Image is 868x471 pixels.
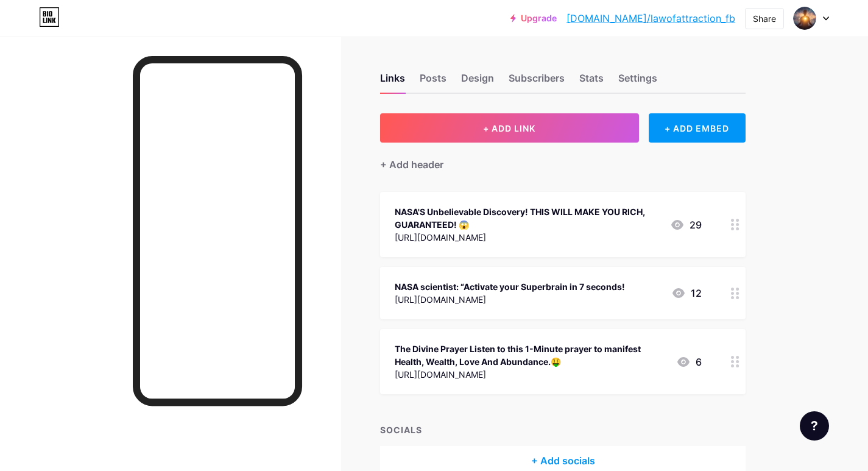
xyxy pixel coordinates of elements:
[380,423,746,436] div: SOCIALS
[649,113,746,143] div: + ADD EMBED
[461,71,494,93] div: Design
[509,71,565,93] div: Subscribers
[483,123,535,133] span: + ADD LINK
[395,293,625,306] div: [URL][DOMAIN_NAME]
[510,13,557,23] a: Upgrade
[380,71,405,93] div: Links
[395,205,660,231] div: NASA'S Unbelievable Discovery! THIS WILL MAKE YOU RICH, GUARANTEED! 😱
[395,368,666,381] div: [URL][DOMAIN_NAME]
[395,342,666,368] div: The Divine Prayer Listen to this 1-Minute prayer to manifest Health, Wealth, Love And Abundance.🤑
[380,113,639,143] button: + ADD LINK
[395,231,660,244] div: [URL][DOMAIN_NAME]
[618,71,657,93] div: Settings
[670,218,702,232] div: 29
[676,355,702,369] div: 6
[566,11,735,26] a: [DOMAIN_NAME]/lawofattraction_fb
[420,71,446,93] div: Posts
[671,286,702,300] div: 12
[395,280,625,293] div: NASA scientist: “Activate your Superbrain in 7 seconds!
[793,7,816,30] img: lawofattraction_fb
[380,157,443,172] div: + Add header
[579,71,604,93] div: Stats
[753,12,776,25] div: Share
